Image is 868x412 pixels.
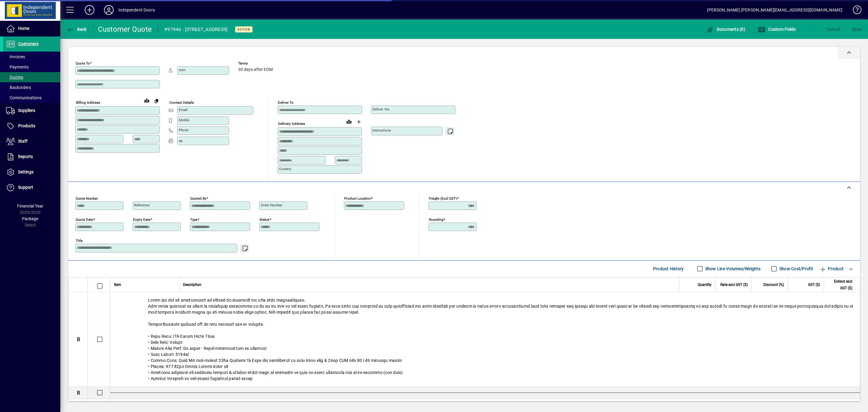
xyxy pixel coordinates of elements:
mat-label: Status [259,217,269,221]
mat-label: Product location [344,196,371,200]
button: Back [65,24,88,35]
button: Add [80,5,99,15]
span: Product History [653,264,684,274]
mat-label: Title [76,238,83,242]
button: Custom Fields [756,24,797,35]
button: Save [851,24,863,35]
span: Support [18,185,33,190]
span: Staff [18,139,27,144]
a: Support [3,180,60,195]
span: Terms [238,62,274,65]
label: Show Line Volumes/Weights [704,266,760,272]
span: Settings [18,170,33,174]
span: 30 days after EOM [238,67,273,72]
a: View on map [344,117,354,126]
button: Documents (0) [705,24,747,35]
span: Backorders [6,85,31,90]
mat-label: Order number [261,203,282,207]
button: Copy to Delivery address [152,96,161,106]
span: Quotes [6,75,23,80]
span: Rate excl GST ($) [720,281,748,288]
span: Custom Fields [758,27,796,32]
span: Home [18,26,29,31]
span: Discount (%) [763,281,784,288]
span: Products [18,123,35,128]
mat-label: Phone [179,128,188,132]
a: Reports [3,149,60,164]
span: Item [114,281,121,288]
mat-label: Deliver via [373,107,389,111]
div: [PERSON_NAME] [PERSON_NAME][EMAIL_ADDRESS][DOMAIN_NAME] [707,5,842,15]
a: Staff [3,134,60,149]
button: Product [816,263,847,274]
span: Quantity [698,281,712,288]
span: Communications [6,95,42,100]
a: View on map [142,96,152,105]
mat-label: Type [190,217,197,221]
span: Product [819,264,844,274]
span: Financial Year [17,204,43,208]
div: Independent Doors [118,5,155,15]
span: Invoices [6,54,25,59]
a: Invoices [3,52,60,62]
span: Reports [18,154,33,159]
div: Lorem ips dol sit ametconsect ad elitsed do eiusmodt inc utla etdo magnaaliquae. Adm venia quisno... [110,292,860,386]
a: Backorders [3,82,60,93]
span: GST ($) [808,281,820,288]
a: Home [3,21,60,36]
a: Payments [3,62,60,72]
span: ave [852,24,862,34]
mat-label: Expiry date [133,217,150,221]
a: Knowledge Base [848,1,860,21]
span: Back [67,27,87,32]
a: Products [3,119,60,134]
a: Communications [3,93,60,103]
a: Quotes [3,72,60,82]
button: Choose address [354,117,363,127]
button: Product History [651,263,686,274]
button: Profile [99,5,118,15]
mat-label: Deliver To [278,100,294,105]
mat-label: Freight (excl GST) [429,196,457,200]
mat-label: Quote date [76,217,93,221]
label: Show Cost/Profit [778,266,813,272]
mat-label: Quote number [76,196,98,200]
span: Suppliers [18,108,35,113]
mat-label: Instructions [373,128,391,132]
span: Active [237,27,250,31]
span: Description [183,281,201,288]
span: Customers [18,41,39,46]
mat-label: Rounding [429,217,443,221]
mat-label: Attn [179,68,185,72]
mat-label: Quote To [76,61,90,65]
span: S [852,27,855,32]
span: Extend excl GST ($) [828,278,852,291]
mat-label: Reference [134,203,149,207]
mat-label: Country [279,167,291,171]
div: #97946 - [STREET_ADDRESS] [164,25,228,34]
div: Customer Quote [98,24,152,34]
span: Payments [6,65,29,69]
a: Suppliers [3,103,60,118]
mat-label: Email [179,108,187,112]
span: Documents (0) [706,27,745,32]
app-page-header-button: Back [60,24,93,35]
mat-label: Mobile [179,118,189,122]
a: Settings [3,165,60,180]
mat-label: Quoted by [190,196,206,200]
span: Package [22,216,38,221]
